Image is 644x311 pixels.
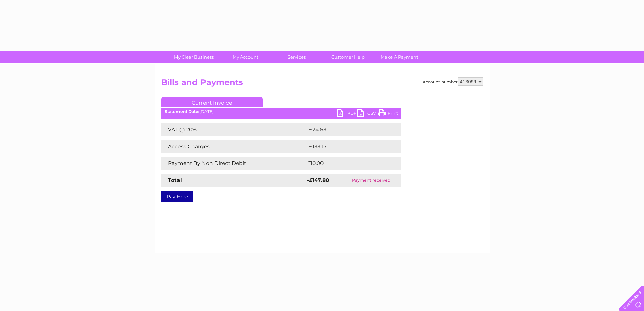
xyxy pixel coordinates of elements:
[269,51,325,63] a: Services
[161,109,401,114] div: [DATE]
[168,177,182,183] strong: Total
[378,109,398,119] a: Print
[305,123,389,136] td: -£24.63
[161,97,263,107] a: Current Invoice
[372,51,427,63] a: Make A Payment
[341,174,401,187] td: Payment received
[337,109,357,119] a: PDF
[305,140,389,153] td: -£133.17
[166,51,222,63] a: My Clear Business
[217,51,273,63] a: My Account
[161,140,305,153] td: Access Charges
[320,51,376,63] a: Customer Help
[161,77,483,90] h2: Bills and Payments
[161,157,305,170] td: Payment By Non Direct Debit
[423,77,483,86] div: Account number
[307,177,329,183] strong: -£147.80
[357,109,378,119] a: CSV
[161,191,193,202] a: Pay Here
[165,109,199,114] b: Statement Date:
[161,123,305,136] td: VAT @ 20%
[305,157,387,170] td: £10.00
